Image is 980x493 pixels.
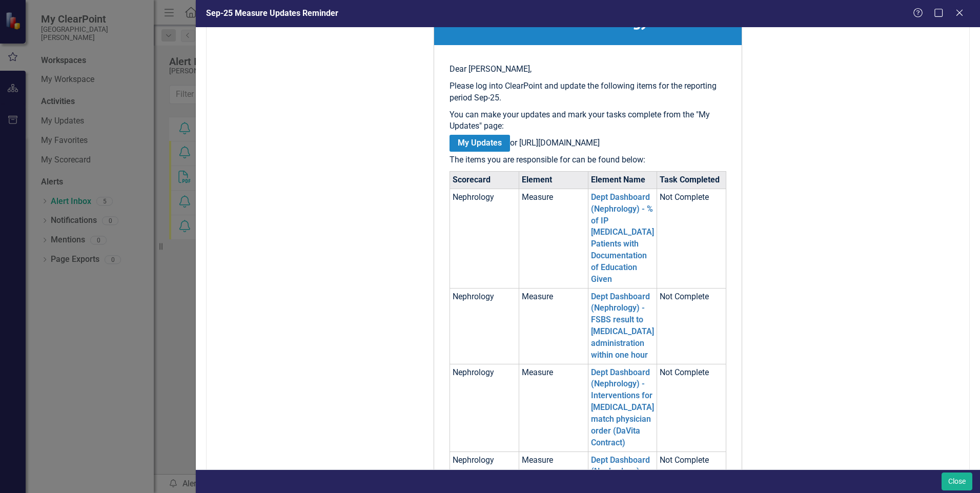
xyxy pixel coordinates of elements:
a: Dept Dashboard (Nephrology) - % of IP [MEDICAL_DATA] Patients with Documentation of Education Given [591,192,654,284]
th: Task Completed [657,171,726,189]
td: Nephrology [450,364,519,451]
p: Dear [PERSON_NAME], [450,64,726,75]
span: Sep-25 Measure Updates Reminder [206,8,338,18]
a: Dept Dashboard (Nephrology) - Interventions for [MEDICAL_DATA] match physician order (DaVita Cont... [591,367,654,447]
button: Close [942,473,972,490]
p: The items you are responsible for can be found below: [450,154,726,166]
a: My Updates [450,135,510,152]
td: Not Complete [657,364,726,451]
th: Element Name [588,171,657,189]
p: You can make your updates and mark your tasks complete from the "My Updates" page: [450,109,726,133]
td: Measure [519,288,588,364]
th: Scorecard [450,171,519,189]
td: Not Complete [657,189,726,288]
a: Dept Dashboard (Nephrology) - FSBS result to [MEDICAL_DATA] administration within one hour [591,292,654,360]
td: Measure [519,189,588,288]
td: Measure [519,364,588,451]
p: or [URL][DOMAIN_NAME] [450,137,726,149]
p: Please log into ClearPoint and update the following items for the reporting period Sep-25. [450,80,726,104]
td: Nephrology [450,288,519,364]
td: Nephrology [450,189,519,288]
th: Element [519,171,588,189]
td: Not Complete [657,288,726,364]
